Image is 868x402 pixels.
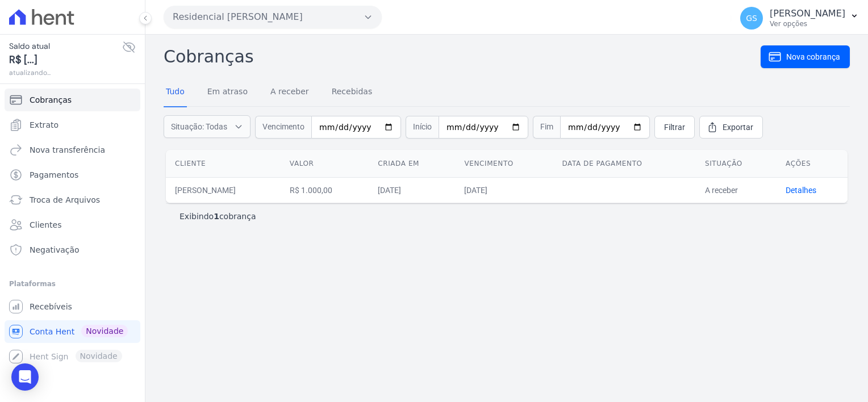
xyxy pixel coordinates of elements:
a: Conta Hent Novidade [5,320,140,343]
button: GS [PERSON_NAME] Ver opções [731,2,868,34]
div: Open Intercom Messenger [11,363,39,391]
a: Tudo [164,78,187,107]
span: Saldo atual [9,40,122,52]
th: Data de pagamento [553,150,696,178]
th: Situação [696,150,777,178]
th: Ações [777,150,848,178]
span: Nova transferência [30,144,105,156]
a: Filtrar [654,116,695,139]
a: Recebíveis [5,295,140,318]
a: Clientes [5,213,140,236]
h2: Cobranças [164,44,761,69]
span: Exportar [723,122,753,133]
span: Início [406,116,439,139]
a: Nova cobrança [761,45,850,68]
a: Negativação [5,238,140,261]
div: Plataformas [9,277,136,291]
a: Detalhes [786,186,816,195]
span: Recebíveis [30,301,72,312]
span: Clientes [30,219,61,231]
span: Filtrar [664,122,685,133]
span: Negativação [30,244,80,256]
nav: Sidebar [9,89,136,368]
a: Troca de Arquivos [5,189,140,211]
span: Extrato [30,119,59,131]
button: Residencial [PERSON_NAME] [164,6,382,28]
a: Exportar [699,116,763,139]
span: Nova cobrança [786,51,840,62]
a: Recebidas [329,78,375,107]
td: R$ 1.000,00 [281,177,369,203]
a: Extrato [5,114,140,136]
th: Cliente [166,150,281,178]
td: A receber [696,177,777,203]
a: Em atraso [205,78,250,107]
span: R$ [...] [9,52,122,68]
button: Situação: Todas [164,115,251,138]
p: Ver opções [770,19,845,28]
td: [DATE] [369,177,455,203]
span: GS [746,14,757,22]
p: [PERSON_NAME] [770,8,845,19]
p: Exibindo cobrança [180,211,256,222]
th: Criada em [369,150,455,178]
span: Vencimento [255,116,311,139]
span: Fim [533,116,560,139]
td: [PERSON_NAME] [166,177,281,203]
a: Pagamentos [5,164,140,186]
a: A receber [268,78,311,107]
b: 1 [214,212,219,221]
td: [DATE] [455,177,553,203]
span: Pagamentos [30,169,78,181]
span: Novidade [81,325,128,337]
span: Situação: Todas [171,121,227,132]
th: Valor [281,150,369,178]
a: Nova transferência [5,139,140,161]
span: atualizando... [9,68,122,78]
span: Conta Hent [30,326,74,337]
span: Troca de Arquivos [30,194,100,206]
a: Cobranças [5,89,140,111]
span: Cobranças [30,94,72,106]
th: Vencimento [455,150,553,178]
